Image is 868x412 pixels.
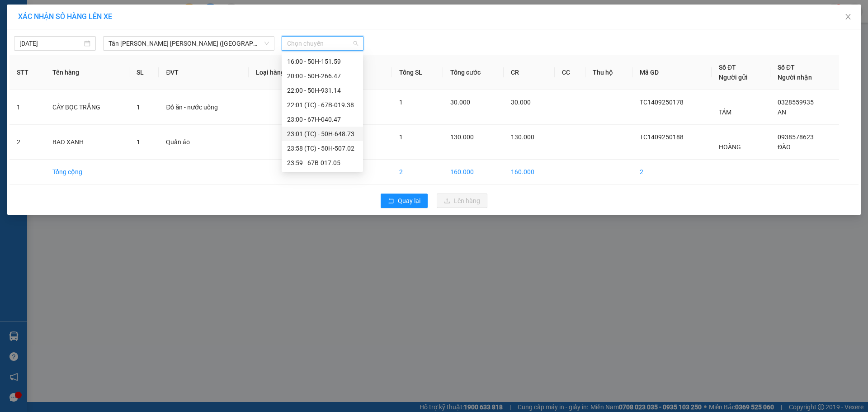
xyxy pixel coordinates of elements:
th: Loại hàng [249,55,307,90]
td: 2 [9,125,45,160]
th: ĐVT [159,55,249,90]
span: 1 [137,104,140,111]
input: 14/09/2025 [19,38,82,48]
span: XÁC NHẬN SỐ HÀNG LÊN XE [18,12,112,21]
span: Chọn chuyến [287,37,358,50]
span: 130.000 [450,133,474,141]
div: 23:58 (TC) - 50H-507.02 [287,143,358,153]
td: 2 [392,160,443,185]
span: HOÀNG [719,143,741,151]
td: 160.000 [504,160,555,185]
span: Người nhận [778,74,812,81]
th: Mã GD [632,55,712,90]
div: 16:00 - 50H-151.59 [287,57,358,66]
th: STT [9,55,45,90]
span: 0328559935 [778,99,814,106]
span: 130.000 [511,133,534,141]
th: Tổng SL [392,55,443,90]
div: 23:00 - 67H-040.47 [287,114,358,124]
span: 0938578623 [778,133,814,141]
div: 20:00 - 50H-266.47 [287,71,358,81]
div: 22:01 (TC) - 67B-019.38 [287,100,358,110]
span: TÁM [719,109,731,116]
span: TC1409250188 [640,133,684,141]
td: Đồ ăn - nước uống [159,90,249,125]
span: 30.000 [511,99,531,106]
span: TC1409250178 [640,99,684,106]
td: Tổng cộng [45,160,130,185]
td: BAO XANH [45,125,130,160]
span: Số ĐT [719,64,736,71]
th: SL [129,55,159,90]
span: down [264,41,269,46]
div: 22:00 - 50H-931.14 [287,85,358,95]
div: 23:59 - 67B-017.05 [287,158,358,168]
td: CÂY BỌC TRẮNG [45,90,130,125]
div: 23:01 (TC) - 50H-648.73 [287,129,358,139]
button: Close [835,5,861,30]
span: 1 [137,138,140,146]
td: 160.000 [443,160,504,185]
span: ĐÀO [778,143,791,151]
th: CR [504,55,555,90]
button: uploadLên hàng [437,194,487,208]
span: 1 [399,133,403,141]
th: Thu hộ [585,55,632,90]
span: AN [778,109,786,116]
span: Người gửi [719,74,748,81]
th: Tên hàng [45,55,130,90]
span: close [844,13,852,20]
span: Số ĐT [778,64,795,71]
td: 2 [632,160,712,185]
th: Tổng cước [443,55,504,90]
td: Quần áo [159,125,249,160]
span: Tân Châu - Hồ Chí Minh (Giường) [108,37,269,50]
th: CC [555,55,585,90]
span: rollback [388,198,394,205]
span: 30.000 [450,99,470,106]
button: rollbackQuay lại [381,194,428,208]
span: Quay lại [398,196,420,206]
span: 1 [399,99,403,106]
td: 1 [9,90,45,125]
